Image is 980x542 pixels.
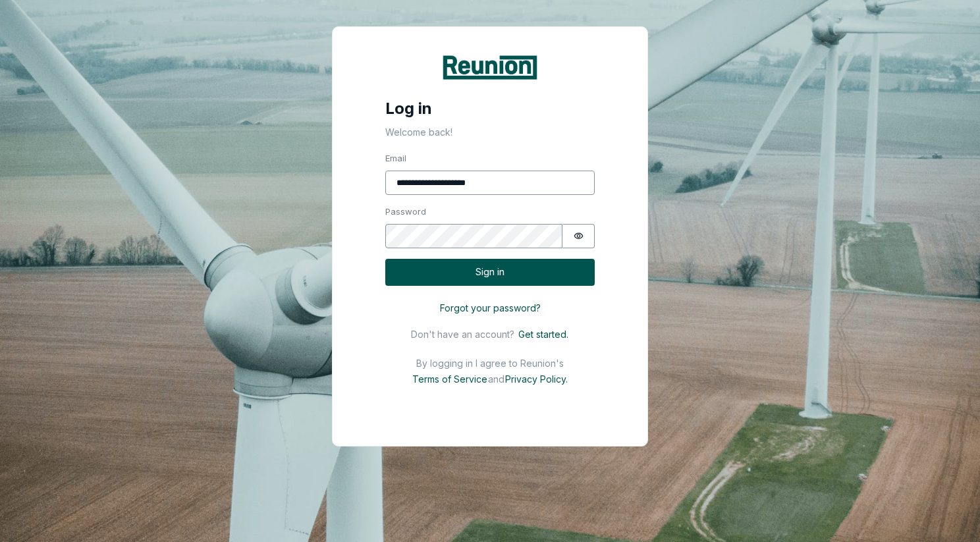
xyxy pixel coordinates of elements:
[411,329,514,340] p: Don't have an account?
[562,224,595,249] button: Show password
[488,373,504,385] p: and
[385,152,595,165] label: Email
[385,205,595,219] label: Password
[333,86,647,119] h4: Log in
[416,358,564,369] p: By logging in I agree to Reunion's
[408,371,488,387] button: Terms of Service
[333,119,647,139] p: Welcome back!
[385,259,595,286] button: Sign in
[385,296,595,319] button: Forgot your password?
[441,53,539,82] img: Reunion
[504,371,572,387] button: Privacy Policy.
[514,327,569,342] button: Get started.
